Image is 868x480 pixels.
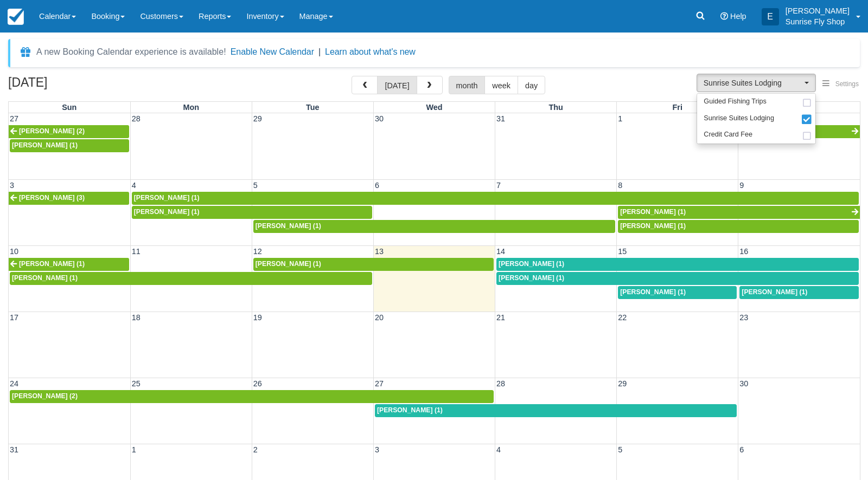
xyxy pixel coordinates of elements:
[495,181,502,190] span: 7
[377,76,417,94] button: [DATE]
[499,274,564,282] span: [PERSON_NAME] (1)
[617,313,628,322] span: 22
[134,208,200,216] span: [PERSON_NAME] (1)
[12,392,78,400] span: [PERSON_NAME] (2)
[9,114,20,123] span: 27
[499,260,564,268] span: [PERSON_NAME] (1)
[252,247,263,256] span: 12
[495,247,506,256] span: 14
[620,288,686,296] span: [PERSON_NAME] (1)
[9,258,129,271] a: [PERSON_NAME] (1)
[617,181,623,190] span: 8
[816,76,865,92] button: Settings
[618,286,737,299] a: [PERSON_NAME] (1)
[12,141,78,149] span: [PERSON_NAME] (1)
[618,220,859,233] a: [PERSON_NAME] (1)
[374,445,380,454] span: 3
[12,274,78,282] span: [PERSON_NAME] (1)
[548,103,563,112] span: Thu
[132,192,859,205] a: [PERSON_NAME] (1)
[62,103,76,112] span: Sun
[704,77,802,88] span: Sunrise Suites Lodging
[9,313,20,322] span: 17
[673,103,682,112] span: Fri
[9,192,129,205] a: [PERSON_NAME] (3)
[738,379,749,388] span: 30
[256,222,321,230] span: [PERSON_NAME] (1)
[617,445,623,454] span: 5
[495,445,502,454] span: 4
[426,103,442,112] span: Wed
[256,260,321,268] span: [PERSON_NAME] (1)
[835,80,859,88] span: Settings
[697,74,816,92] button: Sunrise Suites Lodging
[306,103,320,112] span: Tue
[374,379,385,388] span: 27
[131,379,142,388] span: 25
[738,181,745,190] span: 9
[377,406,443,414] span: [PERSON_NAME] (1)
[375,404,737,417] a: [PERSON_NAME] (1)
[131,247,142,256] span: 11
[131,445,137,454] span: 1
[786,16,850,27] p: Sunrise Fly Shop
[9,247,20,256] span: 10
[252,445,259,454] span: 2
[620,222,686,230] span: [PERSON_NAME] (1)
[495,313,506,322] span: 21
[704,114,774,124] span: Sunrise Suites Lodging
[738,445,745,454] span: 6
[374,114,385,123] span: 30
[10,272,372,285] a: [PERSON_NAME] (1)
[374,247,385,256] span: 13
[518,76,545,94] button: day
[374,313,385,322] span: 20
[131,181,137,190] span: 4
[496,272,859,285] a: [PERSON_NAME] (1)
[183,103,199,112] span: Mon
[495,379,506,388] span: 28
[252,181,259,190] span: 5
[9,445,20,454] span: 31
[253,220,615,233] a: [PERSON_NAME] (1)
[617,114,623,123] span: 1
[131,114,142,123] span: 28
[10,139,129,152] a: [PERSON_NAME] (1)
[9,379,20,388] span: 24
[786,5,850,16] p: [PERSON_NAME]
[618,206,860,219] a: [PERSON_NAME] (1)
[10,390,494,403] a: [PERSON_NAME] (2)
[36,46,226,59] div: A new Booking Calendar experience is available!
[231,47,314,57] button: Enable New Calendar
[318,47,321,56] span: |
[8,76,145,96] h2: [DATE]
[134,194,200,202] span: [PERSON_NAME] (1)
[252,114,263,123] span: 29
[495,114,506,123] span: 31
[484,76,518,94] button: week
[496,258,859,271] a: [PERSON_NAME] (1)
[19,194,85,202] span: [PERSON_NAME] (3)
[9,181,15,190] span: 3
[9,125,129,138] a: [PERSON_NAME] (2)
[253,258,494,271] a: [PERSON_NAME] (1)
[252,379,263,388] span: 26
[252,313,263,322] span: 19
[762,8,779,25] div: E
[19,260,85,268] span: [PERSON_NAME] (1)
[19,127,85,135] span: [PERSON_NAME] (2)
[720,12,728,20] i: Help
[374,181,380,190] span: 6
[617,247,628,256] span: 15
[704,97,767,107] span: Guided Fishing Trips
[738,247,749,256] span: 16
[132,206,372,219] a: [PERSON_NAME] (1)
[742,288,807,296] span: [PERSON_NAME] (1)
[131,313,142,322] span: 18
[325,47,416,56] a: Learn about what's new
[704,130,752,140] span: Credit Card Fee
[449,76,486,94] button: month
[730,12,746,21] span: Help
[617,379,628,388] span: 29
[739,286,859,299] a: [PERSON_NAME] (1)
